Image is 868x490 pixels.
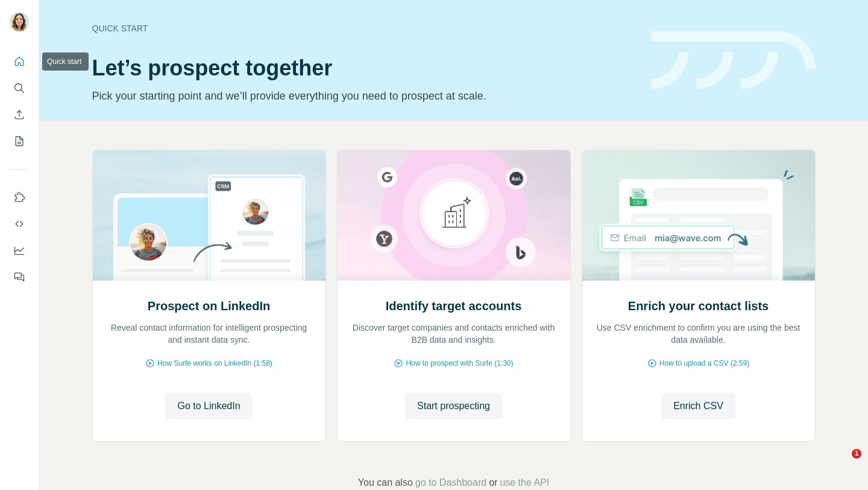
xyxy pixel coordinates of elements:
button: Search [10,77,29,99]
button: Feedback [10,266,29,288]
span: Go to LinkedIn [177,399,240,413]
button: Enrich CSV [10,104,29,126]
button: go to Dashboard [415,476,486,490]
p: Use CSV enrichment to confirm you are using the best data available. [594,322,803,346]
button: Enrich CSV [661,393,735,419]
img: banner [651,31,816,90]
button: Start prospecting [405,393,502,419]
span: 1 [852,449,861,459]
button: Quick start [10,51,29,72]
button: Use Surfe on LinkedIn [10,186,29,208]
button: My lists [10,130,29,152]
h2: Prospect on LinkedIn [148,297,270,314]
h1: Let’s prospect together [92,56,637,80]
span: How to upload a CSV (2:59) [659,358,749,369]
span: You can also [358,476,413,490]
h2: Identify target accounts [386,297,522,314]
iframe: Intercom live chat [827,449,856,478]
button: Go to LinkedIn [165,393,252,419]
span: or [489,476,497,490]
span: How to prospect with Surfe (1:30) [406,358,513,369]
p: Pick your starting point and we’ll provide everything you need to prospect at scale. [92,87,637,104]
p: Discover target companies and contacts enriched with B2B data and insights. [350,322,558,346]
div: Quick start [92,22,637,34]
button: Dashboard [10,240,29,261]
h2: Enrich your contact lists [628,297,769,314]
img: Identify target accounts [337,150,571,281]
p: Reveal contact information for intelligent prospecting and instant data sync. [105,322,313,346]
button: use the API [500,476,549,490]
img: Avatar [10,12,29,31]
span: Enrich CSV [673,399,723,413]
img: Prospect on LinkedIn [92,150,326,281]
img: Enrich your contact lists [582,150,816,281]
button: Use Surfe API [10,213,29,235]
span: Start prospecting [417,399,490,413]
span: How Surfe works on LinkedIn (1:58) [157,358,272,369]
